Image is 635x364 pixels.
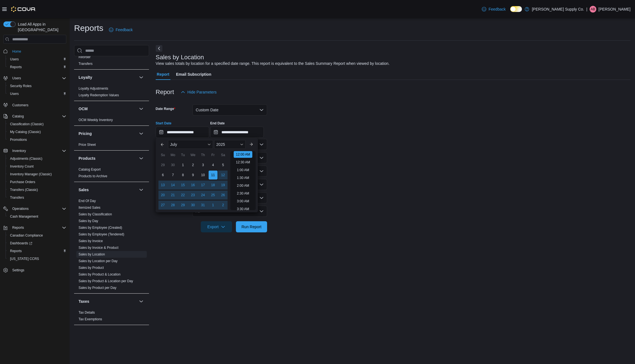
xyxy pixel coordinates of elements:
button: Taxes [138,298,145,305]
div: day-30 [168,161,177,169]
div: Taxes [74,309,149,325]
button: Inventory Manager (Classic) [6,170,69,178]
a: Transfers [8,194,26,201]
button: Catalog [1,112,69,120]
span: Tax Exemptions [79,317,102,321]
span: Users [10,92,19,96]
span: Operations [10,205,66,212]
span: Inventory [12,149,26,153]
button: OCM [79,106,137,112]
span: Settings [12,268,24,272]
span: Sales by Day [79,219,98,223]
a: Inventory Manager (Classic) [8,171,54,178]
span: Customers [10,102,66,109]
span: Run Report [241,224,262,230]
div: day-5 [219,161,228,169]
button: Reports [6,247,69,255]
a: Catalog Export [79,168,101,171]
li: 1:00 AM [235,167,251,173]
h3: Products [79,156,96,161]
span: Transfers [10,195,24,200]
span: Reorder [79,55,91,59]
label: Start Date [156,121,172,126]
span: My Catalog (Classic) [8,129,66,135]
a: Feedback [107,24,135,35]
div: day-2 [219,201,228,210]
a: Sales by Employee (Tendered) [79,232,124,236]
button: Next month [247,140,256,149]
div: day-17 [199,181,207,190]
button: Canadian Compliance [6,232,69,239]
span: 2025 [216,142,225,147]
a: Sales by Product & Location [79,272,121,276]
button: Transfers (Classic) [6,186,69,194]
a: Sales by Product & Location per Day [79,279,133,283]
div: day-27 [158,201,167,210]
div: day-6 [158,171,167,179]
a: Sales by Location [79,252,105,256]
div: Sa [219,151,228,159]
div: day-1 [179,161,187,169]
div: Pricing [74,141,149,150]
li: 12:00 AM [234,151,252,158]
div: day-21 [168,191,177,200]
span: Reports [10,224,66,231]
div: day-9 [189,171,197,179]
span: Sales by Classification [79,212,112,217]
a: Feedback [480,4,508,15]
li: 2:00 AM [235,182,251,189]
h3: Loyalty [79,75,92,80]
div: day-8 [179,171,187,179]
span: Dashboards [8,240,66,247]
div: day-31 [199,201,207,210]
span: Reports [12,225,24,230]
div: day-23 [189,191,197,200]
li: 12:30 AM [234,159,252,166]
li: 3:30 AM [235,206,251,212]
div: day-24 [199,191,207,200]
button: Users [1,74,69,82]
a: Transfers (Classic) [8,186,40,193]
a: Users [8,56,21,63]
ul: Time [230,151,256,210]
img: Cova [11,6,36,12]
span: Sales by Invoice [79,239,103,243]
span: Feedback [116,27,133,33]
div: Button. Open the year selector. 2025 is currently selected. [214,140,246,149]
div: day-19 [219,181,228,190]
span: Email Subscription [176,69,211,80]
div: Fr [209,151,218,159]
button: Users [6,90,69,98]
button: Purchase Orders [6,178,69,186]
span: Dashboards [10,241,32,245]
button: Transfers [6,194,69,201]
span: Sales by Location [79,252,105,257]
h3: Report [156,89,174,95]
span: Home [10,48,66,55]
a: End Of Day [79,199,96,203]
a: Products to Archive [79,174,107,178]
p: | [586,6,587,13]
button: Custom Date [192,104,267,115]
span: Feedback [489,6,505,12]
button: Pricing [138,130,145,137]
button: Home [1,47,69,55]
div: View sales totals by location for a specified date range. This report is equivalent to the Sales ... [156,61,390,67]
div: day-13 [158,181,167,190]
a: Settings [10,267,26,274]
button: Settings [1,266,69,274]
div: day-2 [189,161,197,169]
span: Reports [8,64,66,70]
span: Inventory Manager (Classic) [8,171,66,178]
a: Customers [10,102,31,109]
span: Cash Management [8,213,66,220]
div: day-4 [209,161,218,169]
div: Loyalty [74,85,149,101]
span: Cash Management [10,214,38,219]
a: Classification (Classic) [8,121,46,127]
button: Run Report [236,221,267,232]
div: Su [158,151,167,159]
div: Th [199,151,207,159]
span: July [170,142,177,147]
